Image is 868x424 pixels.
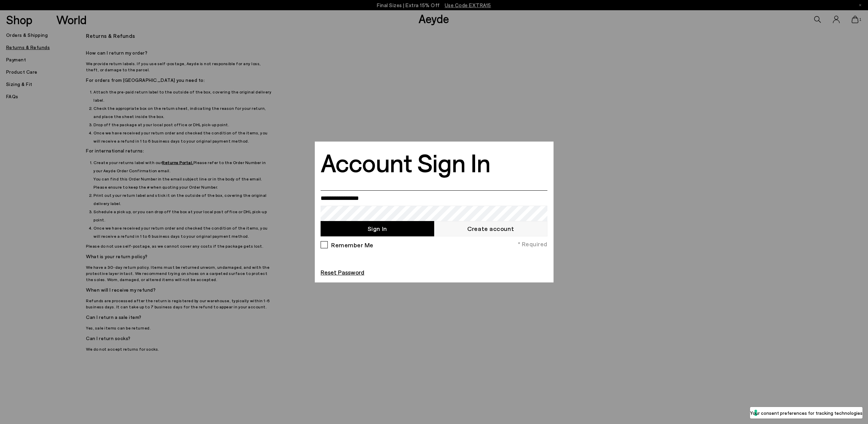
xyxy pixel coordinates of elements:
[434,221,547,236] a: Create account
[750,407,863,419] button: Your consent preferences for tracking technologies
[321,268,364,276] a: Reset Password
[329,241,373,248] label: Remember Me
[321,221,434,236] button: Sign In
[321,148,490,176] h2: Account Sign In
[518,240,547,248] span: * Required
[750,409,863,416] label: Your consent preferences for tracking technologies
